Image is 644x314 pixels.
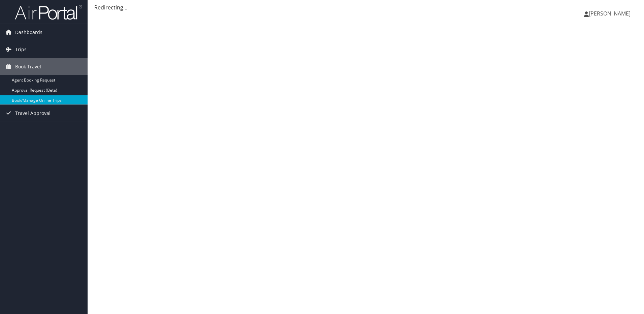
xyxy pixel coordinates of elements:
[584,3,637,24] a: [PERSON_NAME]
[15,41,27,58] span: Trips
[589,10,631,17] span: [PERSON_NAME]
[15,105,51,122] span: Travel Approval
[15,58,41,75] span: Book Travel
[15,4,82,20] img: airportal-logo.png
[15,24,42,41] span: Dashboards
[94,3,637,11] div: Redirecting...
